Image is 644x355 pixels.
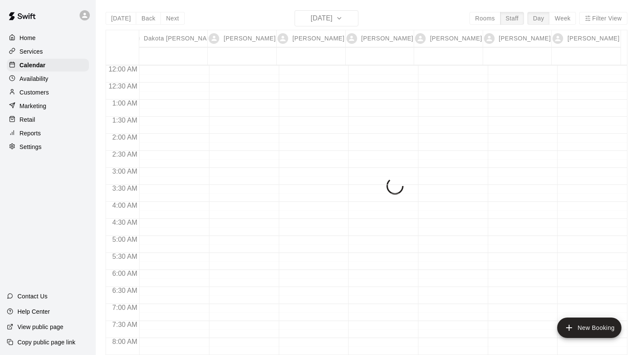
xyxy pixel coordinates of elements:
a: Marketing [7,100,89,112]
span: 1:30 AM [110,117,140,124]
p: Reports [20,129,41,137]
span: 7:00 AM [110,304,140,311]
a: Customers [7,86,89,99]
p: Services [20,47,43,56]
span: 12:30 AM [106,83,140,90]
button: add [557,318,621,338]
span: 5:00 AM [110,236,140,243]
p: [PERSON_NAME] [292,34,344,43]
a: Retail [7,113,89,126]
p: View public page [17,323,63,331]
p: Contact Us [17,292,48,301]
a: Home [7,31,89,44]
span: 6:30 AM [110,287,140,294]
span: 3:30 AM [110,185,140,192]
p: Dakota [PERSON_NAME] [144,34,218,43]
span: 2:30 AM [110,151,140,158]
a: Reports [7,127,89,140]
span: 4:30 AM [110,219,140,226]
span: 3:00 AM [110,168,140,175]
p: Availability [20,74,49,83]
a: Availability [7,72,89,85]
p: Settings [20,143,42,151]
p: [PERSON_NAME] [223,34,275,43]
p: Customers [20,88,49,97]
span: 7:30 AM [110,321,140,328]
p: [PERSON_NAME] [499,34,551,43]
span: 8:00 AM [110,338,140,345]
a: Settings [7,140,89,153]
span: 6:00 AM [110,270,140,277]
span: 12:00 AM [106,66,140,73]
p: Help Center [17,307,50,316]
p: [PERSON_NAME] [567,34,619,43]
a: Calendar [7,59,89,72]
p: Calendar [20,61,46,69]
p: [PERSON_NAME] [430,34,482,43]
a: Services [7,45,89,58]
span: 5:30 AM [110,253,140,260]
span: 1:00 AM [110,100,140,107]
p: Copy public page link [17,338,75,346]
p: Marketing [20,102,46,110]
p: [PERSON_NAME] [361,34,413,43]
span: 2:00 AM [110,134,140,141]
p: Retail [20,115,35,124]
span: 4:00 AM [110,202,140,209]
p: Home [20,34,36,42]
